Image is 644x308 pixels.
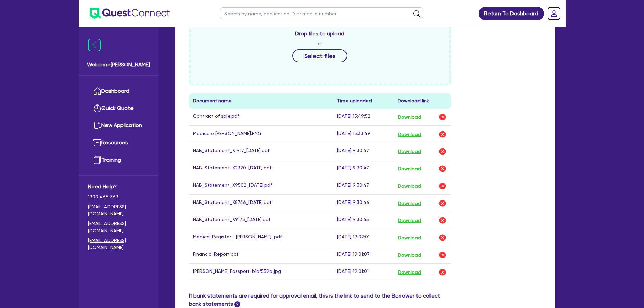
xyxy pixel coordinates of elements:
button: Download [398,182,421,190]
img: delete-icon [438,251,447,259]
img: delete-icon [438,113,447,121]
button: Download [398,164,421,173]
img: delete-icon [438,216,447,224]
span: or [318,41,322,47]
td: [DATE] 15:49:52 [333,109,393,126]
a: [EMAIL_ADDRESS][DOMAIN_NAME] [88,237,149,251]
button: Download [398,251,421,259]
img: quest-connect-logo-blue [90,8,170,19]
td: [DATE] 9:30:47 [333,177,393,195]
td: [DATE] 9:30:47 [333,160,393,177]
a: Return To Dashboard [479,7,544,20]
td: [DATE] 19:01:07 [333,246,393,264]
button: Download [398,130,421,139]
a: Dropdown toggle [545,5,563,22]
td: NAB_Statement_X1917_[DATE].pdf [189,143,333,160]
a: Dashboard [88,82,149,100]
span: Need Help? [88,183,149,191]
a: New Application [88,117,149,134]
img: delete-icon [438,199,447,207]
button: Download [398,216,421,225]
th: Time uploaded [333,93,393,109]
button: Download [398,268,421,277]
td: NAB_Statement_X8746_[DATE].pdf [189,195,333,212]
td: [DATE] 9:30:47 [333,143,393,160]
a: Resources [88,134,149,151]
td: [DATE] 9:30:45 [333,212,393,229]
img: delete-icon [438,182,447,190]
td: NAB_Statement_X9502_[DATE].pdf [189,177,333,195]
button: Download [398,113,421,121]
td: [DATE] 9:30:46 [333,195,393,212]
img: delete-icon [438,234,447,242]
img: delete-icon [438,268,447,276]
img: new-application [93,121,101,129]
a: [EMAIL_ADDRESS][DOMAIN_NAME] [88,203,149,217]
td: [PERSON_NAME] Passport-b1af559a.jpg [189,264,333,281]
span: 1300 465 363 [88,193,149,200]
a: Quick Quote [88,100,149,117]
td: NAB_Statement_X9173_[DATE].pdf [189,212,333,229]
th: Download link [393,93,451,109]
input: Search by name, application ID or mobile number... [220,7,423,19]
th: Document name [189,93,333,109]
img: icon-menu-close [88,39,101,51]
a: Training [88,151,149,169]
a: [EMAIL_ADDRESS][DOMAIN_NAME] [88,220,149,234]
td: Contract of sale.pdf [189,109,333,126]
td: Financial Report.pdf [189,246,333,264]
img: quick-quote [93,104,101,112]
img: delete-icon [438,165,447,173]
td: [DATE] 13:33:49 [333,126,393,143]
td: Medical Register - [PERSON_NAME] .pdf [189,229,333,246]
td: [DATE] 19:01:01 [333,264,393,281]
span: ? [234,301,240,307]
button: Download [398,233,421,242]
button: Download [398,199,421,208]
img: delete-icon [438,147,447,156]
img: training [93,156,101,164]
span: Welcome [PERSON_NAME] [87,61,150,69]
button: Select files [292,49,347,62]
td: NAB_Statement_X2320_[DATE].pdf [189,160,333,177]
td: [DATE] 19:02:01 [333,229,393,246]
td: Medicare [PERSON_NAME].PNG [189,126,333,143]
img: delete-icon [438,130,447,138]
button: Download [398,147,421,156]
span: Drop files to upload [295,30,344,38]
img: resources [93,139,101,147]
label: If bank statements are required for approval email, this is the link to send to the Borrower to c... [189,292,451,308]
